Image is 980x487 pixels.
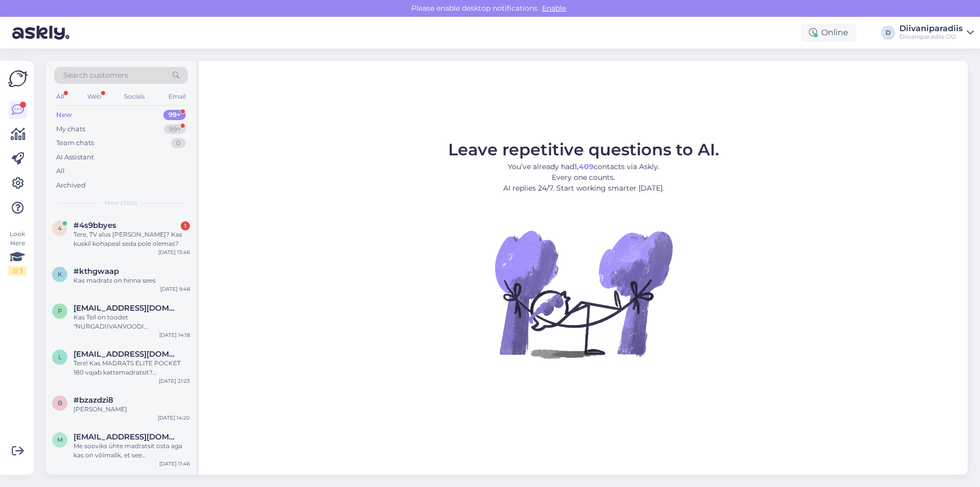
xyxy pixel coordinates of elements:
[56,166,65,176] div: All
[73,267,119,276] span: #kthgwaap
[158,414,190,422] div: [DATE] 14:20
[73,359,190,377] div: Tere! Kas MADRATS ELITE POCKET 180 vajab kattemadratsit? [GEOGRAPHIC_DATA]
[54,90,66,103] div: All
[58,270,62,278] span: k
[899,25,974,41] a: DiivaniparadiisDiivaniparadiis OÜ
[164,124,186,134] div: 99+
[73,221,116,230] span: #4s9bbyes
[56,180,86,191] div: Archived
[881,26,895,40] div: D
[57,436,63,444] span: m
[8,266,27,275] div: 2 / 3
[171,138,186,148] div: 0
[801,24,856,42] div: Online
[73,276,190,285] div: Kas madrats on hinna sees
[448,161,719,194] p: You’ve already had contacts via Askly. Every one counts. AI replies 24/7. Start working smarter [...
[58,307,62,315] span: p
[166,90,188,103] div: Email
[160,285,190,293] div: [DATE] 9:48
[159,331,190,339] div: [DATE] 14:18
[539,4,569,13] span: Enable
[58,353,62,361] span: l
[56,124,85,134] div: My chats
[159,460,190,468] div: [DATE] 11:46
[73,313,190,331] div: Kas Teil on toodet "NURGADIIVANVOODI [PERSON_NAME]" [PERSON_NAME] teises toonis ka?
[58,399,62,407] span: b
[8,229,27,275] div: Look Here
[574,162,594,171] b: 1,409
[163,110,186,120] div: 99+
[73,405,190,414] div: [PERSON_NAME]
[73,350,180,359] span: liina.ivask@gmail.com
[73,304,180,313] span: pihlapsontriin@gmail.com
[181,221,190,230] div: 1
[63,70,128,81] span: Search customers
[56,138,94,148] div: Team chats
[8,69,28,88] img: Askly Logo
[122,90,147,103] div: Socials
[158,248,190,256] div: [DATE] 13:46
[73,396,113,405] span: #bzazdzi8
[899,25,963,33] div: Diivaniparadiis
[73,230,190,248] div: Tere, TV alus [PERSON_NAME]? Kas kuskil kohapeal seda pole olemas?
[73,442,190,460] div: Me sooviks ühte madratsit osta aga kas on võimalik, et see [PERSON_NAME] kulleriga koju tuuakse([...
[56,152,94,163] div: AI Assistant
[448,140,719,159] span: Leave repetitive questions to AI.
[73,432,180,442] span: monikaviljus@mail.ee
[56,110,72,120] div: New
[159,377,190,385] div: [DATE] 21:23
[58,224,62,232] span: 4
[492,202,675,386] img: No Chat active
[85,90,103,103] div: Web
[105,198,137,207] span: New chats
[899,33,963,41] div: Diivaniparadiis OÜ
